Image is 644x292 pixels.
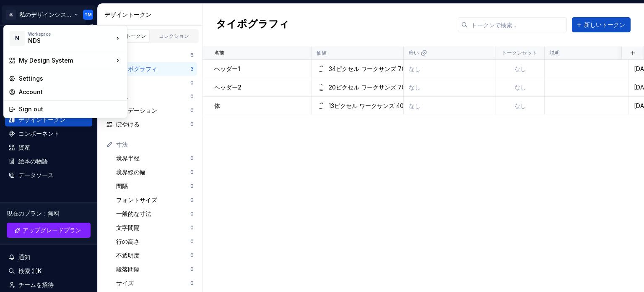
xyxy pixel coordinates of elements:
div: Sign out [19,105,122,113]
div: Workspace [28,32,114,37]
div: Settings [19,74,122,83]
div: NDS [28,37,99,45]
div: My Design System [19,56,114,65]
div: Account [19,88,122,96]
div: N [10,31,25,46]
